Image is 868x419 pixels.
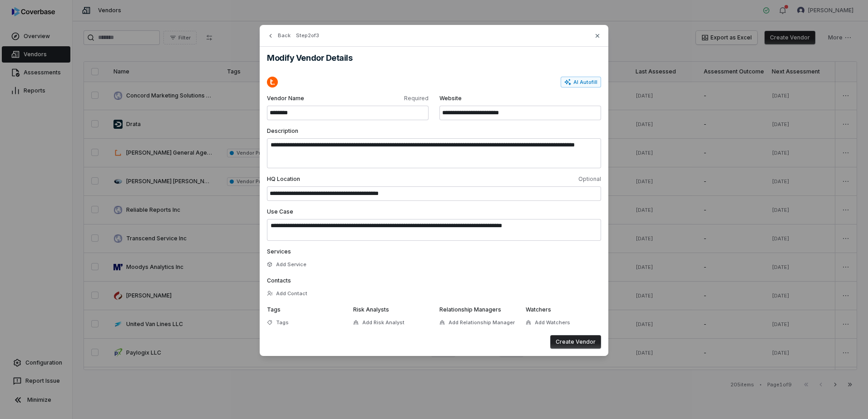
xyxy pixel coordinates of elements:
span: Relationship Managers [439,306,501,313]
button: Create Vendor [550,335,601,349]
button: Back [264,28,293,44]
button: Add Watchers [523,314,573,331]
span: Vendor Name [267,95,346,102]
span: Watchers [526,306,551,313]
span: Add Risk Analyst [362,319,404,326]
span: Contacts [267,277,291,284]
h2: Modify Vendor Details [267,54,601,62]
span: Step 2 of 3 [296,32,319,39]
span: Website [439,95,601,102]
span: Use Case [267,208,293,215]
button: AI Autofill [561,77,601,88]
span: HQ Location [267,175,432,183]
span: Tags [267,306,281,313]
span: Description [267,127,298,134]
span: Tags [276,319,289,326]
span: Services [267,248,291,255]
span: Optional [436,175,601,183]
span: Add Relationship Manager [449,319,515,326]
span: Required [350,95,429,102]
button: Add Service [264,256,309,273]
button: Add Contact [264,285,310,302]
span: Risk Analysts [353,306,389,313]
